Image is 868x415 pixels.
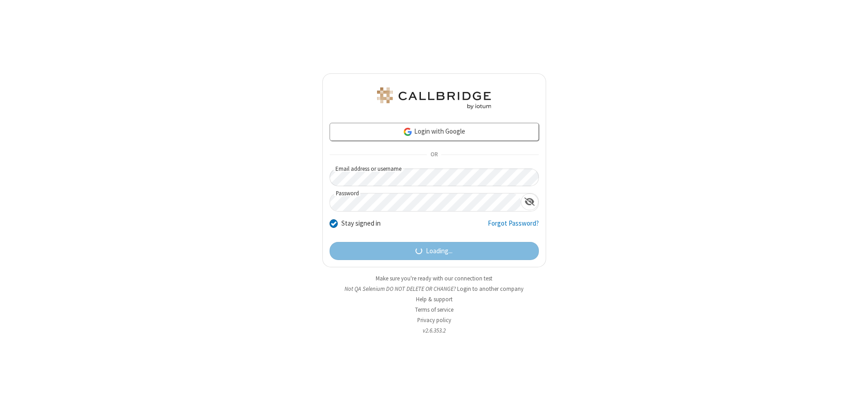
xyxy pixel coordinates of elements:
label: Stay signed in [341,218,381,229]
span: OR [427,149,441,161]
iframe: Chat [845,391,861,409]
a: Make sure you're ready with our connection test [376,275,492,282]
button: Loading... [330,242,539,260]
a: Privacy policy [417,316,451,324]
input: Email address or username [330,169,539,186]
div: Show password [521,193,538,210]
img: google-icon.png [403,127,413,137]
span: Loading... [426,246,453,256]
input: Password [330,193,521,211]
a: Terms of service [415,306,453,314]
a: Help & support [416,295,453,303]
button: Login to another company [457,285,524,293]
a: Login with Google [330,123,539,141]
img: QA Selenium DO NOT DELETE OR CHANGE [375,87,493,109]
a: Forgot Password? [488,218,539,236]
li: v2.6.353.2 [322,326,546,335]
li: Not QA Selenium DO NOT DELETE OR CHANGE? [322,285,546,293]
